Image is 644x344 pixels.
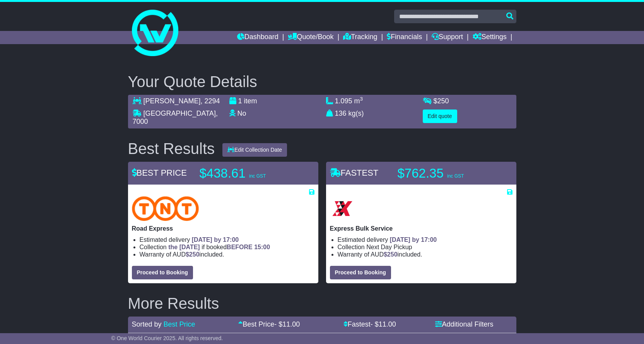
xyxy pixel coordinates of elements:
[132,266,193,279] button: Proceed to Booking
[398,166,494,181] p: $762.35
[140,236,314,243] li: Estimated delivery
[254,244,270,250] span: 15:00
[387,31,422,44] a: Financials
[111,335,223,341] span: © One World Courier 2025. All rights reserved.
[338,251,512,258] li: Warranty of AUD included.
[132,320,162,328] span: Sorted by
[201,97,220,105] span: , 2294
[237,31,278,44] a: Dashboard
[384,251,398,258] span: $
[140,251,314,258] li: Warranty of AUD included.
[274,320,300,328] span: - $
[128,73,516,90] h2: Your Quote Details
[473,31,507,44] a: Settings
[200,166,296,181] p: $438.61
[366,244,412,250] span: Next Day Pickup
[343,320,396,328] a: Fastest- $11.00
[238,97,242,105] span: 1
[335,97,352,105] span: 1.095
[379,320,396,328] span: 11.00
[237,110,246,117] span: No
[360,96,363,102] sup: 3
[128,295,516,312] h2: More Results
[133,110,218,126] span: , 7000
[371,320,396,328] span: - $
[222,143,287,157] button: Edit Collection Date
[348,110,364,117] span: kg(s)
[423,110,457,123] button: Edit quote
[143,97,201,105] span: [PERSON_NAME]
[354,97,363,105] span: m
[338,243,512,251] li: Collection
[330,196,355,221] img: Border Express: Express Bulk Service
[338,236,512,243] li: Estimated delivery
[244,97,257,105] span: item
[132,168,187,178] span: BEST PRICE
[124,140,219,157] div: Best Results
[227,244,253,250] span: BEFORE
[132,196,199,221] img: TNT Domestic: Road Express
[143,110,216,117] span: [GEOGRAPHIC_DATA]
[330,225,512,232] p: Express Bulk Service
[238,320,300,328] a: Best Price- $11.00
[434,97,449,105] span: $
[249,173,266,179] span: inc GST
[164,320,195,328] a: Best Price
[132,225,314,232] p: Road Express
[189,251,200,258] span: 250
[282,320,300,328] span: 11.00
[343,31,377,44] a: Tracking
[435,320,494,328] a: Additional Filters
[186,251,200,258] span: $
[168,244,200,250] span: the [DATE]
[390,236,437,243] span: [DATE] by 17:00
[447,173,464,179] span: inc GST
[335,110,347,117] span: 136
[432,31,463,44] a: Support
[387,251,398,258] span: 250
[140,243,314,251] li: Collection
[288,31,333,44] a: Quote/Book
[192,236,239,243] span: [DATE] by 17:00
[437,97,449,105] span: 250
[330,168,379,178] span: FASTEST
[168,244,270,250] span: if booked
[330,266,391,279] button: Proceed to Booking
